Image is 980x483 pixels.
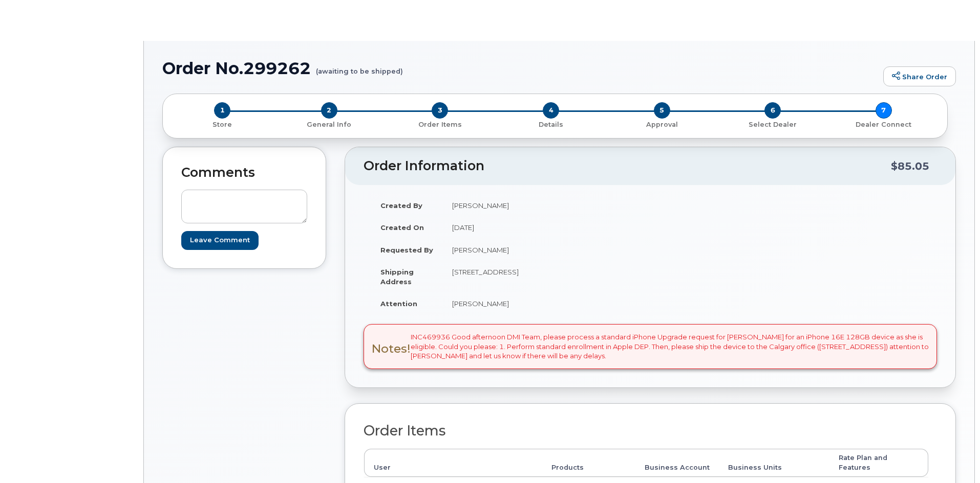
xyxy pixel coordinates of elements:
div: INC469936 Good afternoon DMI Team, please process a standard iPhone Upgrade request for [PERSON_N... [364,324,937,369]
p: Details [500,120,603,129]
p: Store [175,120,270,129]
th: Business Account [635,449,719,477]
a: 3 Order Items [385,119,496,129]
div: $85.05 [891,156,929,176]
span: 6 [764,102,781,119]
th: Business Units [719,449,830,477]
small: (awaiting to be shipped) [316,59,403,75]
h2: Order Information [364,159,891,173]
th: User [364,449,542,477]
strong: Attention [380,300,417,308]
span: 4 [543,102,559,119]
a: 2 General Info [274,119,385,129]
p: Order Items [389,120,492,129]
span: 3 [432,102,448,119]
input: Leave Comment [181,231,259,250]
strong: Requested By [380,246,433,254]
td: [PERSON_NAME] [443,194,643,217]
a: 1 Store [171,119,274,129]
h2: Comments [181,166,307,180]
strong: Created By [380,201,422,210]
th: Products [542,449,635,477]
h1: Order No.299262 [162,59,878,77]
td: [STREET_ADDRESS] [443,261,643,292]
h3: Notes! [372,342,411,355]
strong: Created On [380,223,424,232]
a: 5 Approval [606,119,717,129]
td: [DATE] [443,216,643,239]
span: 1 [214,102,230,119]
span: 2 [321,102,337,119]
td: [PERSON_NAME] [443,292,643,315]
p: Approval [610,120,713,129]
p: General Info [278,120,381,129]
a: Share Order [883,66,956,87]
td: [PERSON_NAME] [443,239,643,261]
a: 6 Select Dealer [717,119,828,129]
p: Select Dealer [721,120,824,129]
th: Rate Plan and Features [829,449,928,477]
h2: Order Items [364,423,929,439]
a: 4 Details [496,119,607,129]
strong: Shipping Address [380,268,414,286]
span: 5 [654,102,670,119]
